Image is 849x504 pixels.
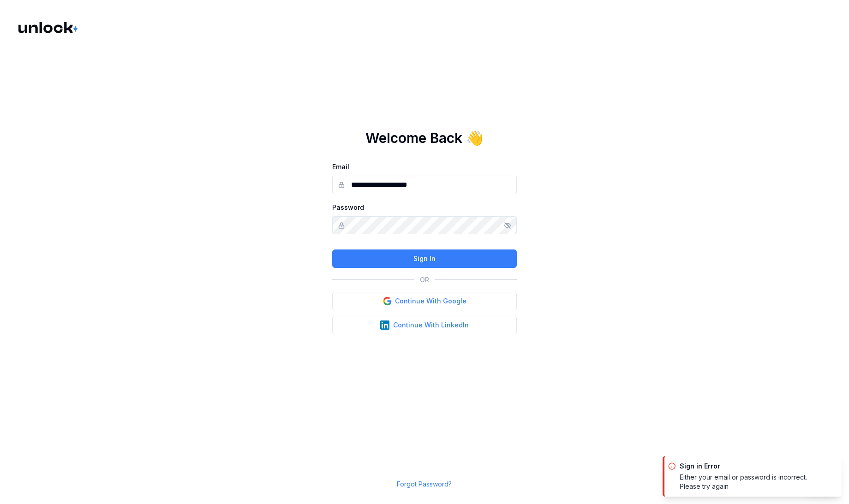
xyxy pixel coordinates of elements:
label: Email [332,163,349,171]
button: Sign In [332,249,517,268]
p: OR [420,275,429,285]
img: Logo [18,22,79,33]
label: Password [332,203,364,211]
div: Either your email or password is incorrect. Please try again [680,473,827,491]
button: Continue With LinkedIn [332,316,517,334]
div: Sign in Error [680,462,827,471]
h1: Welcome Back 👋 [366,130,484,146]
button: Continue With Google [332,292,517,310]
button: Show/hide password [504,222,511,229]
a: Forgot Password? [397,480,452,488]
